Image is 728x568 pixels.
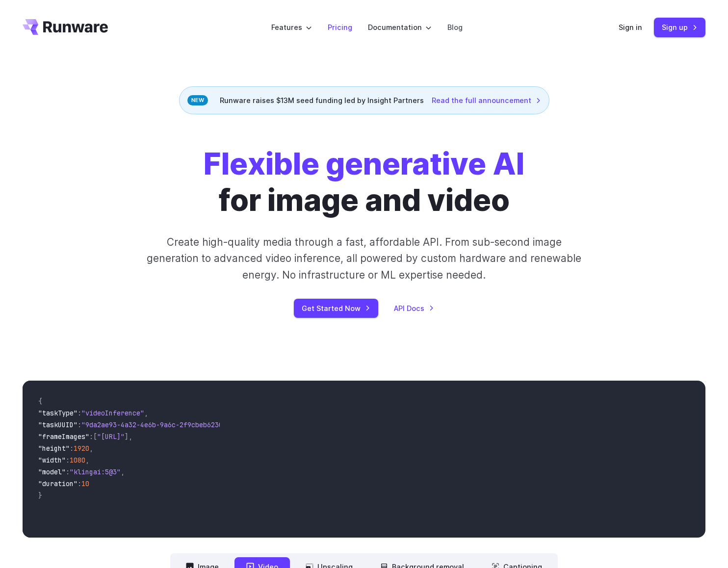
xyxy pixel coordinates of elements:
span: : [78,420,81,429]
label: Documentation [368,22,432,33]
p: Create high-quality media through a fast, affordable API. From sub-second image generation to adv... [146,234,583,283]
span: "9da2ae93-4a32-4e6b-9a6c-2f9cbeb62301" [81,420,231,429]
h1: for image and video [204,146,524,218]
span: { [38,397,42,406]
a: Blog [447,22,463,33]
a: Go to / [23,19,108,35]
span: : [78,479,81,488]
a: Read the full announcement [432,95,541,106]
span: : [78,409,81,417]
span: : [89,432,93,441]
span: "width" [38,456,66,465]
span: } [38,491,42,500]
span: : [66,456,70,465]
span: "taskUUID" [38,420,78,429]
span: "model" [38,467,66,476]
a: Sign up [654,18,705,37]
span: , [129,432,132,441]
span: , [121,467,125,476]
span: "taskType" [38,409,78,417]
label: Features [271,22,312,33]
a: Pricing [328,22,352,33]
span: , [89,444,93,453]
span: "videoInference" [81,409,144,417]
span: "duration" [38,479,78,488]
a: Get Started Now [294,299,378,318]
span: "klingai:5@3" [70,467,121,476]
span: "[URL]" [97,432,125,441]
span: "frameImages" [38,432,89,441]
span: , [85,456,89,465]
span: [ [93,432,97,441]
strong: Flexible generative AI [204,145,524,182]
a: Sign in [619,22,642,33]
span: , [144,409,148,417]
span: 1920 [74,444,89,453]
a: API Docs [394,303,434,314]
div: Runware raises $13M seed funding led by Insight Partners [179,86,549,114]
span: : [66,467,70,476]
span: 1080 [70,456,85,465]
span: ] [125,432,129,441]
span: : [70,444,74,453]
span: 10 [81,479,89,488]
span: "height" [38,444,70,453]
